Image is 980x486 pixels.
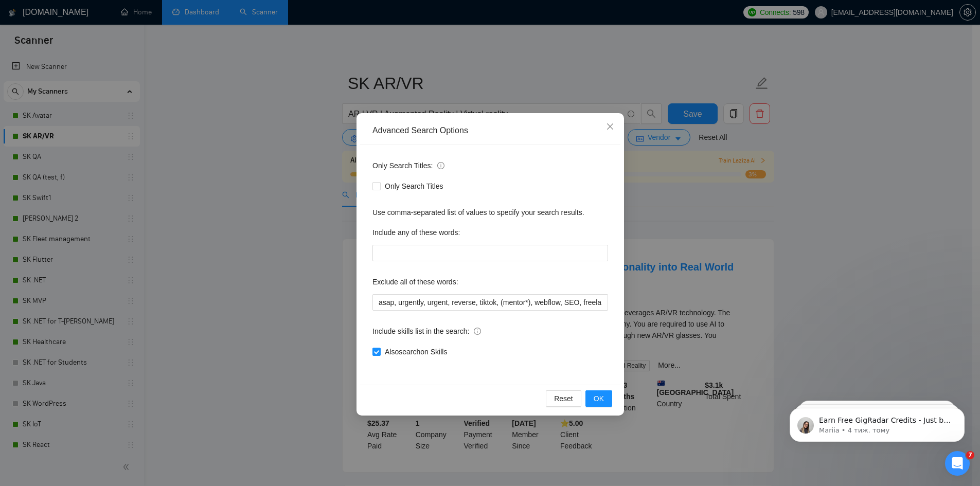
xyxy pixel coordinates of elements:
label: Include any of these words: [372,224,460,241]
span: close [606,122,614,131]
label: Exclude all of these words: [372,274,458,290]
span: info-circle [474,328,481,335]
span: OK [593,393,603,404]
span: Reset [554,393,573,404]
button: Close [596,113,624,141]
iframe: Intercom live chat [945,451,970,476]
div: Use comma-separated list of values to specify your search results. [372,207,608,218]
div: Advanced Search Options [372,125,608,136]
span: Include skills list in the search: [372,326,481,337]
span: Also search on Skills [381,346,451,357]
iframe: Intercom notifications повідомлення [774,386,980,458]
span: info-circle [437,162,444,169]
span: Only Search Titles [381,181,448,192]
button: OK [585,390,612,407]
span: 7 [966,451,974,459]
span: Only Search Titles: [372,160,444,171]
button: Reset [546,390,581,407]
